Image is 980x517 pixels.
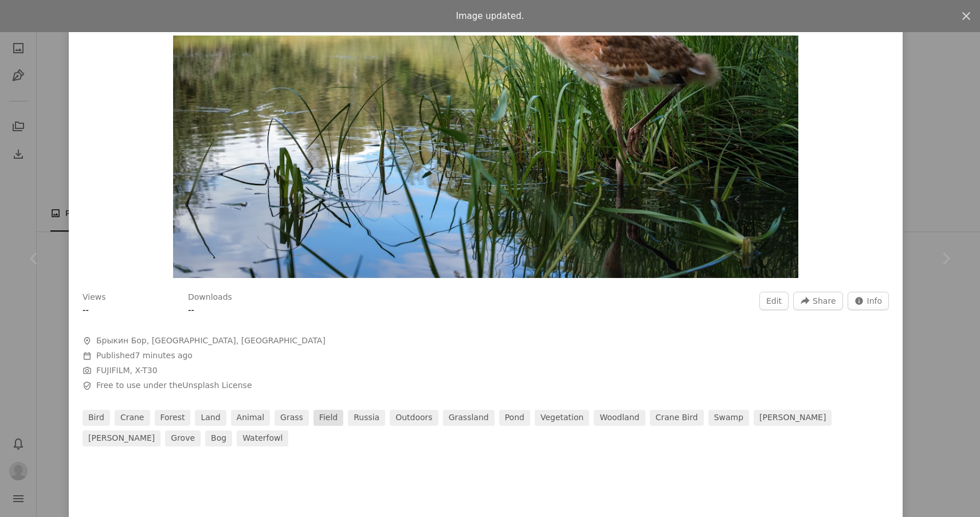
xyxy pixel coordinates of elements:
[188,305,194,315] span: --
[275,410,309,426] a: grass
[83,305,89,315] span: --
[231,410,270,426] a: animal
[83,303,89,317] button: --
[96,365,158,377] button: FUJIFILM, X-T30
[165,430,201,446] a: grove
[848,292,889,310] button: Stats about this image
[96,380,252,391] span: Free to use under the
[535,410,590,426] a: vegetation
[443,410,495,426] a: grassland
[594,410,645,426] a: woodland
[135,351,193,360] time: August 27, 2025 at 10:57:14 PM GMT+3
[96,351,193,360] span: Published
[911,203,980,314] div: Next
[867,292,883,310] span: Info
[456,9,524,23] p: Image updated.
[155,410,191,426] a: forest
[96,335,326,347] span: Брыкин Бор, [GEOGRAPHIC_DATA], [GEOGRAPHIC_DATA]
[188,303,194,317] button: --
[195,410,226,426] a: land
[188,292,232,303] h3: Downloads
[348,410,385,426] a: russia
[237,430,288,446] a: waterfowl
[499,410,530,426] a: pond
[759,292,789,310] button: Edit
[83,430,160,446] a: [PERSON_NAME]
[205,430,232,446] a: bog
[115,410,150,426] a: crane
[313,410,343,426] a: field
[813,292,836,310] span: Share
[83,410,110,426] a: bird
[708,410,749,426] a: swamp
[390,410,438,426] a: outdoors
[793,292,842,310] button: Share this image
[754,410,832,426] a: [PERSON_NAME]
[182,381,252,390] a: Unsplash License
[83,292,106,303] h3: Views
[650,410,704,426] a: crane bird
